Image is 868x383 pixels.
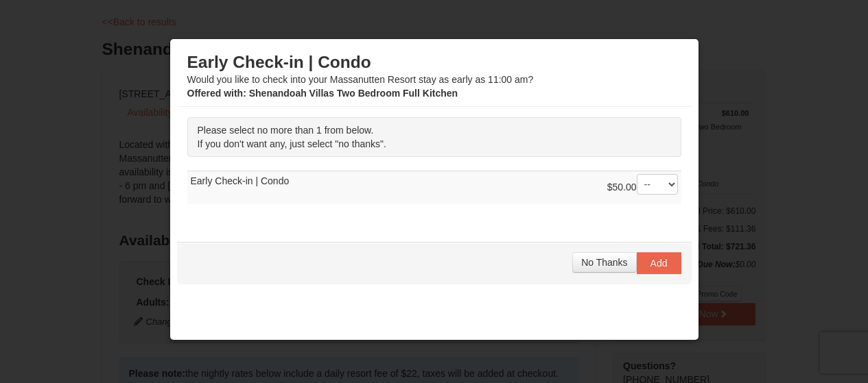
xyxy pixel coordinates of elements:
span: Please select no more than 1 from below. [198,125,374,136]
button: No Thanks [572,252,636,273]
span: Add [650,258,668,269]
span: Offered with [187,88,244,99]
div: Would you like to check into your Massanutten Resort stay as early as 11:00 am? [187,52,681,100]
td: Early Check-in | Condo [187,171,681,204]
strong: : Shenandoah Villas Two Bedroom Full Kitchen [187,88,458,99]
span: No Thanks [581,257,627,268]
div: $50.00 [607,174,678,201]
span: If you don't want any, just select "no thanks". [198,138,386,149]
h3: Early Check-in | Condo [187,52,681,73]
button: Add [637,252,681,274]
